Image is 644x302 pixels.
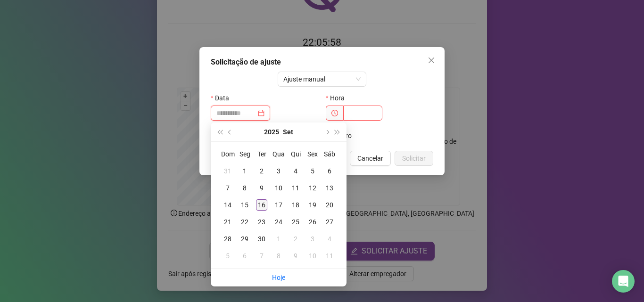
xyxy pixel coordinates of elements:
label: Data [211,90,235,106]
div: 14 [222,199,233,211]
div: 5 [307,165,318,177]
div: 7 [222,182,233,194]
div: 25 [290,216,301,228]
div: 26 [307,216,318,228]
div: 4 [324,233,335,245]
td: 2025-10-02 [287,230,304,247]
div: 19 [307,199,318,211]
td: 2025-09-14 [219,196,236,213]
td: 2025-10-03 [304,230,321,247]
div: 8 [239,182,250,194]
div: 11 [290,182,301,194]
td: 2025-09-15 [236,196,253,213]
td: 2025-09-20 [321,196,338,213]
td: 2025-09-21 [219,213,236,230]
td: 2025-09-23 [253,213,270,230]
th: Qui [287,146,304,163]
div: 23 [256,216,267,228]
button: super-next-year [332,122,343,141]
div: 29 [239,233,250,245]
th: Ter [253,146,270,163]
div: 22 [239,216,250,228]
td: 2025-09-08 [236,180,253,196]
td: 2025-09-16 [253,196,270,213]
div: 6 [324,165,335,177]
td: 2025-10-01 [270,230,287,247]
td: 2025-09-26 [304,213,321,230]
td: 2025-09-13 [321,180,338,196]
td: 2025-10-05 [219,247,236,264]
td: 2025-09-18 [287,196,304,213]
div: 21 [222,216,233,228]
span: close [428,57,435,64]
div: 4 [290,165,301,177]
td: 2025-09-28 [219,230,236,247]
div: 9 [290,250,301,261]
td: 2025-09-02 [253,163,270,180]
th: Sex [304,146,321,163]
td: 2025-09-25 [287,213,304,230]
button: Solicitar [395,151,433,166]
label: Hora [326,90,351,106]
td: 2025-09-04 [287,163,304,180]
div: 31 [222,165,233,177]
td: 2025-09-01 [236,163,253,180]
div: 5 [222,250,233,261]
td: 2025-09-09 [253,180,270,196]
td: 2025-09-29 [236,230,253,247]
td: 2025-09-06 [321,163,338,180]
td: 2025-09-11 [287,180,304,196]
div: 17 [273,199,284,211]
button: Close [424,53,439,68]
div: 1 [273,233,284,245]
td: 2025-09-07 [219,180,236,196]
span: Ajuste manual [283,72,361,86]
div: 20 [324,199,335,211]
button: Cancelar [350,151,391,166]
div: 1 [239,165,250,177]
span: Cancelar [357,153,383,163]
div: 3 [307,233,318,245]
div: 27 [324,216,335,228]
th: Dom [219,146,236,163]
div: 8 [273,250,284,261]
button: year panel [264,122,279,141]
div: 16 [256,199,267,211]
td: 2025-08-31 [219,163,236,180]
td: 2025-10-06 [236,247,253,264]
td: 2025-10-11 [321,247,338,264]
div: 18 [290,199,301,211]
button: super-prev-year [215,122,225,141]
div: 11 [324,250,335,261]
td: 2025-10-07 [253,247,270,264]
td: 2025-09-24 [270,213,287,230]
div: 2 [290,233,301,245]
th: Sáb [321,146,338,163]
div: 10 [273,182,284,194]
div: Open Intercom Messenger [612,270,635,293]
div: 9 [256,182,267,194]
div: 2 [256,165,267,177]
td: 2025-09-19 [304,196,321,213]
td: 2025-09-30 [253,230,270,247]
td: 2025-09-03 [270,163,287,180]
div: 6 [239,250,250,261]
div: Solicitação de ajuste [211,57,433,68]
td: 2025-10-09 [287,247,304,264]
div: 3 [273,165,284,177]
div: 15 [239,199,250,211]
td: 2025-10-08 [270,247,287,264]
div: 12 [307,182,318,194]
th: Qua [270,146,287,163]
button: prev-year [225,122,235,141]
td: 2025-10-04 [321,230,338,247]
td: 2025-09-10 [270,180,287,196]
div: 13 [324,182,335,194]
td: 2025-09-05 [304,163,321,180]
th: Seg [236,146,253,163]
td: 2025-09-12 [304,180,321,196]
button: next-year [322,122,332,141]
div: 10 [307,250,318,261]
td: 2025-09-17 [270,196,287,213]
td: 2025-09-22 [236,213,253,230]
